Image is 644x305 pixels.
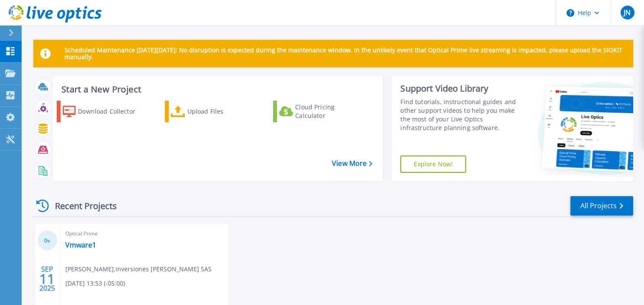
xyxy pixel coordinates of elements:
span: Optical Prime [65,229,223,238]
span: [DATE] 13:53 (-05:00) [65,279,125,288]
a: Explore Now! [400,156,466,173]
span: 11 [39,275,55,283]
div: Support Video Library [400,83,521,94]
a: Cloud Pricing Calculator [273,101,362,122]
div: Cloud Pricing Calculator [295,103,359,120]
h3: 0 [37,236,58,246]
h3: Start a New Project [61,85,372,94]
a: Upload Files [165,101,254,122]
span: [PERSON_NAME] , Inversiones [PERSON_NAME] SAS [65,264,212,274]
div: SEP 2025 [39,263,55,295]
p: Scheduled Maintenance [DATE][DATE]: No disruption is expected during the maintenance window. In t... [64,47,626,60]
a: Vmware1 [65,241,96,249]
span: % [47,238,50,243]
a: View More [332,159,372,168]
div: Upload Files [187,103,251,120]
a: All Projects [570,196,633,216]
div: Find tutorials, instructional guides and other support videos to help you make the most of your L... [400,98,521,132]
span: JN [624,9,631,16]
div: Download Collector [78,103,143,120]
div: Recent Projects [33,195,129,216]
a: Download Collector [57,101,145,122]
